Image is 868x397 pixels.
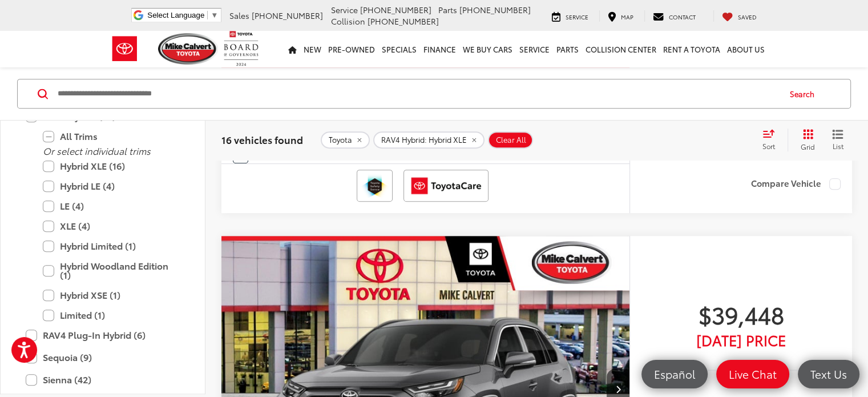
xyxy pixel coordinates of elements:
span: List [832,141,843,151]
span: Select Language [147,11,204,19]
label: Sequoia (9) [26,347,180,367]
span: [PHONE_NUMBER] [360,4,431,15]
span: Toyota [329,135,352,145]
i: Or select individual trims [43,145,151,158]
span: 16 vehicles found [221,133,303,146]
button: remove Toyota [321,131,370,149]
label: Hybrid Limited (1) [43,236,180,256]
label: LE (4) [43,196,180,216]
span: Text Us [805,367,853,381]
button: Search [779,79,831,108]
button: remove RAV4%20Hybrid: Hybrid%20XLE [373,131,485,149]
span: Español [648,367,701,381]
span: Parts [438,4,457,15]
a: Rent a Toyota [660,31,724,67]
button: Less [724,360,758,380]
label: Sienna (42) [26,370,180,390]
a: Map [599,10,642,22]
span: ​ [207,11,208,19]
label: Hybrid XLE (16) [43,156,180,176]
span: Contact [669,13,696,21]
a: Specials [378,31,420,67]
label: Hybrid LE (4) [43,176,180,196]
a: Service [543,10,597,22]
a: Español [641,360,708,388]
span: ▼ [211,11,218,19]
span: Sales [229,10,249,21]
a: WE BUY CARS [459,31,516,67]
label: All Trims [43,127,180,147]
img: Mike Calvert Toyota [158,33,219,65]
label: Hybrid XSE (1) [43,285,180,305]
a: Select Language​ [147,11,218,19]
span: Live Chat [723,367,782,381]
a: About Us [724,31,768,67]
a: Collision Center [582,31,660,67]
a: Contact [644,10,704,22]
span: [DATE] PRICE [650,334,832,346]
button: Select sort value [757,129,788,151]
img: Toyota [103,30,146,67]
span: Saved [738,13,757,21]
label: Limited (1) [43,305,180,325]
label: Hybrid Woodland Edition (1) [43,256,180,285]
label: RAV4 Plug-In Hybrid (6) [26,325,180,345]
span: Collision [331,15,365,27]
span: $39,448 [650,300,832,328]
span: Sort [762,141,775,151]
a: Live Chat [716,360,789,388]
input: Search by Make, Model, or Keyword [56,80,779,107]
a: My Saved Vehicles [713,10,765,22]
span: Service [331,4,358,15]
img: Toyota Safety Sense Mike Calvert Toyota Houston TX [359,172,390,199]
a: Service [516,31,553,67]
a: Finance [420,31,459,67]
img: ToyotaCare Mike Calvert Toyota Houston TX [406,172,486,199]
a: Pre-Owned [325,31,378,67]
a: New [300,31,325,67]
button: Grid View [788,129,823,151]
label: XLE (4) [43,216,180,236]
span: Clear All [496,135,526,145]
span: [PHONE_NUMBER] [252,10,323,21]
span: [PHONE_NUMBER] [459,4,531,15]
a: Parts [553,31,582,67]
span: [PHONE_NUMBER] [368,15,439,27]
span: Map [621,13,633,21]
span: RAV4 Hybrid: Hybrid XLE [381,135,467,145]
label: Compare Vehicle [751,178,841,190]
button: Clear All [488,131,533,149]
span: Grid [801,142,815,151]
span: Service [566,13,588,21]
button: List View [823,129,852,151]
a: Home [285,31,300,67]
a: Text Us [798,360,859,388]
